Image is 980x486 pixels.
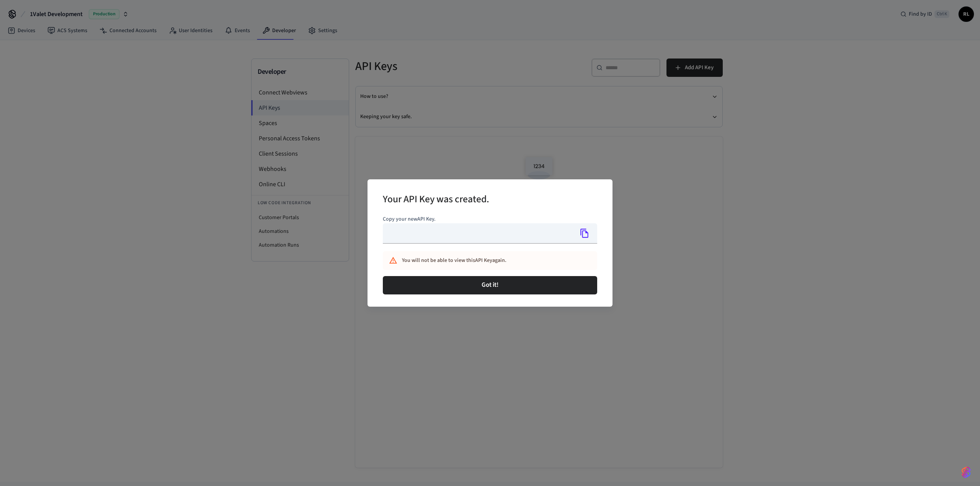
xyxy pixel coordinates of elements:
[383,215,597,223] p: Copy your new API Key .
[383,189,489,212] h2: Your API Key was created.
[962,466,971,478] img: SeamLogoGradient.69752ec5.svg
[402,254,563,268] div: You will not be able to view this API Key again.
[383,276,597,294] button: Got it!
[577,225,593,241] button: Copy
